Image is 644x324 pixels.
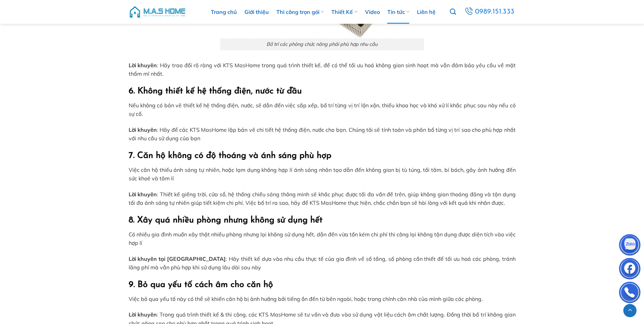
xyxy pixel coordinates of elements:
strong: 9. Bỏ qua yếu tố cách âm cho căn hộ [129,281,273,289]
p: : Hãy để các KTS MasHome lập bản vẽ chi tiết hệ thống điện, nước cho bạn. Chúng tôi sẽ tính toán ... [129,126,516,143]
strong: 6. Không thiết kế hệ thống điện, nước từ đầu [129,87,302,95]
strong: 8. Xây quá nhiều phòng nhưng không sử dụng hết [129,216,323,224]
img: M.A.S HOME – Tổng Thầu Thiết Kế Và Xây Nhà Trọn Gói [129,2,186,22]
p: : Hãy thiết kế dựa vào nhu cầu thực tế của gia đình về số tầng, số phòng cần thiết để tối ưu hoá ... [129,255,516,272]
a: Tìm kiếm [450,5,456,19]
strong: Lời khuyên tại [GEOGRAPHIC_DATA] [129,255,226,262]
img: Zalo [620,236,640,256]
p: Nếu không có bản vẽ thiết kế hệ thống điện, nước, sẽ dẫn đến việc sắp xếp, bố trí từng vị trí lộn... [129,101,516,119]
span: 0989.151.333 [475,6,515,18]
strong: Lời khuyên [129,191,157,198]
strong: Lời khuyên [129,126,157,133]
strong: Lời khuyên [129,311,157,318]
strong: Lời khuyên [129,62,157,69]
a: 0989.151.333 [463,6,515,18]
p: Có nhiều gia đình muốn xây thật nhiều phòng nhưng lại không sử dụng hết, dẫn đến vừa tốn kém chi ... [129,230,516,248]
p: : Hãy trao đổi rõ ràng với KTS MasHome trong quá trình thiết kế, để có thể tối ưu hoá không gian ... [129,61,516,78]
a: Lên đầu trang [623,304,637,317]
p: : Thiết kế giếng trời, cửa sổ, hệ thống chiếu sáng thông minh sẽ khắc phục được tối đa vấn đề trê... [129,190,516,208]
p: Việc căn hộ thiếu ánh sáng tự nhiên, hoặc lạm dụng không hợp lí ánh sáng nhân tạo dẫn đến không g... [129,166,516,183]
img: Phone [620,283,640,304]
p: Việc bỏ qua yếu tố này có thể sẽ khiến căn hộ bị ảnh hưởng bởi tiếng ồn đến từ bên ngoài, hoặc tr... [129,295,516,304]
img: Facebook [620,259,640,280]
figcaption: Bố trí các phòng chức năng phải phù hợp nhu cầu [220,38,424,50]
strong: 7. Căn hộ không có độ thoáng và ánh sáng phù hợp [129,151,331,160]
